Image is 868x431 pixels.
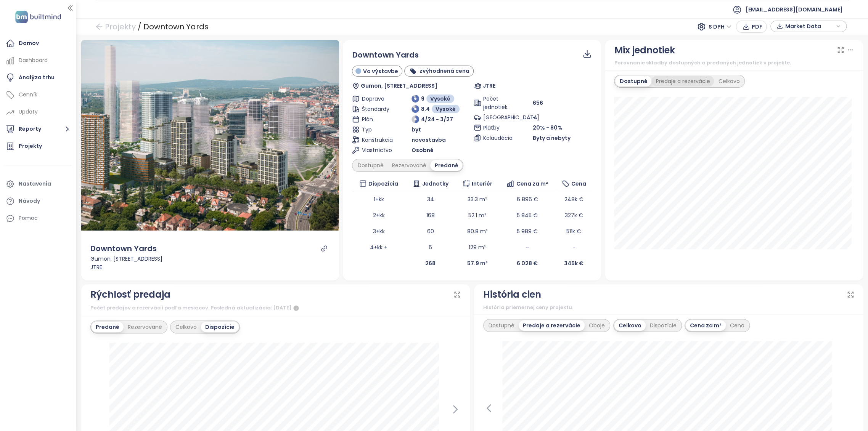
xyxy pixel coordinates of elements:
[533,134,571,142] span: Byty a nebyty
[709,21,731,32] span: S DPH
[564,195,583,203] span: 248k €
[517,260,538,267] b: 6 028 €
[92,322,124,332] div: Predané
[19,73,55,82] div: Analýza trhu
[456,207,499,223] td: 52.1 m²
[361,82,437,90] span: Gumon, [STREET_ADDRESS]
[4,211,72,226] div: Pomoc
[484,320,519,331] div: Dostupné
[422,179,448,188] span: Jednotky
[352,239,405,255] td: 4+kk +
[614,59,854,67] div: Porovnanie skladby dostupných a predaných jednotiek v projekte.
[362,146,391,154] span: Vlastníctvo
[405,191,456,207] td: 34
[362,95,391,103] span: Doprava
[13,9,63,25] img: logo
[362,105,391,113] span: Štandardy
[571,179,586,188] span: Cena
[19,107,38,117] div: Updaty
[353,160,387,171] div: Dostupné
[736,21,767,33] button: PDF
[746,0,843,19] span: [EMAIL_ADDRESS][DOMAIN_NAME]
[95,23,103,30] span: arrow-left
[425,260,436,267] b: 268
[526,244,529,251] span: -
[516,195,538,203] span: 6 896 €
[124,322,166,332] div: Rezervované
[519,320,585,331] div: Predaje a rezervácie
[4,176,72,192] a: Nastavenia
[565,211,583,219] span: 327k €
[752,22,762,31] span: PDF
[201,322,239,332] div: Dispozície
[138,20,141,34] div: /
[615,76,651,87] div: Dostupné
[430,160,462,171] div: Predané
[467,260,487,267] b: 57.9 m²
[533,99,543,107] span: 656
[785,21,834,32] span: Market Data
[4,104,72,120] a: Updaty
[411,136,446,144] span: novostavba
[686,320,726,331] div: Cena za m²
[564,260,583,267] b: 345k €
[19,38,39,48] div: Domov
[19,213,38,223] div: Pomoc
[483,123,513,132] span: Platby
[19,141,42,151] div: Projekty
[421,95,424,103] span: 9
[363,67,398,75] span: Vo výstavbe
[90,304,461,313] div: Počet predajov a rezervácií podľa mesiacov. Posledná aktualizácia: [DATE]
[411,146,434,154] span: Osobné
[483,134,513,142] span: Kolaudácia
[4,122,72,137] button: Reporty
[321,245,328,252] a: link
[483,95,513,111] span: Počet jednotiek
[411,125,421,134] span: byt
[405,239,456,255] td: 6
[387,160,430,171] div: Rezervované
[516,179,548,188] span: Cena za m²
[533,114,536,121] span: -
[405,223,456,239] td: 60
[614,320,646,331] div: Celkovo
[19,179,51,189] div: Nastavenia
[90,287,170,302] div: Rýchlosť predaja
[19,56,48,65] div: Dashboard
[517,228,538,235] span: 5 989 €
[19,196,40,206] div: Návody
[566,228,581,235] span: 511k €
[430,95,450,103] span: Vysoké
[352,191,405,207] td: 1+kk
[421,115,453,123] span: 4/24 - 3/27
[533,124,563,131] span: 20% - 80%
[362,125,391,134] span: Typ
[472,179,492,188] span: Interiér
[143,20,209,34] div: Downtown Yards
[4,194,72,209] a: Návody
[352,207,405,223] td: 2+kk
[483,304,854,311] div: História priemernej ceny projektu.
[585,320,609,331] div: Oboje
[482,82,495,90] span: JTRE
[456,239,499,255] td: 129 m²
[483,287,541,302] div: História cien
[436,105,456,113] span: Vysoké
[421,105,430,113] span: 8.4
[90,263,330,271] div: JTRE
[646,320,681,331] div: Dispozície
[362,136,391,144] span: Konštrukcia
[352,49,418,61] span: Downtown Yards
[4,70,72,85] a: Analýza trhu
[456,191,499,207] td: 33.3 m²
[456,223,499,239] td: 80.8 m²
[726,320,749,331] div: Cena
[483,113,513,122] span: [GEOGRAPHIC_DATA]
[517,211,538,219] span: 5 845 €
[651,76,714,87] div: Predaje a rezervácie
[4,53,72,68] a: Dashboard
[171,322,201,332] div: Celkovo
[368,179,398,188] span: Dispozícia
[614,43,675,58] div: Mix jednotiek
